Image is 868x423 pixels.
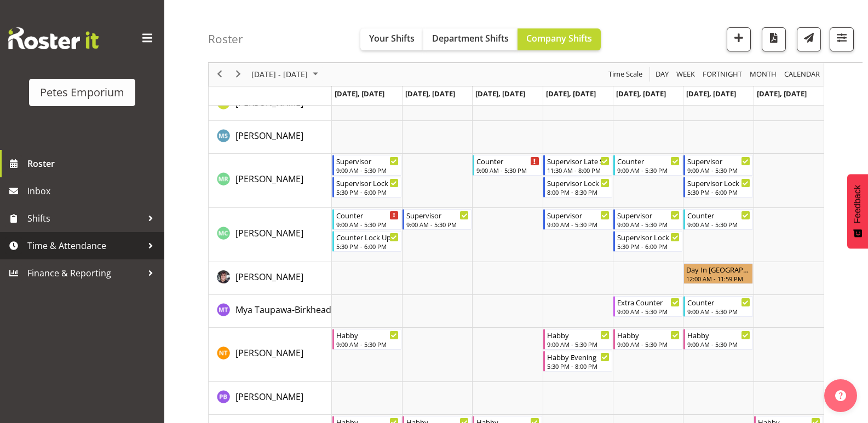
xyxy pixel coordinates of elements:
[687,155,750,166] div: Supervisor
[617,329,680,340] div: Habby
[687,297,750,308] div: Counter
[369,32,415,44] span: Your Shifts
[687,188,750,196] div: 5:30 PM - 6:00 PM
[235,271,303,283] span: [PERSON_NAME]
[27,155,159,172] span: Roster
[546,89,596,98] span: [DATE], [DATE]
[235,270,303,283] a: [PERSON_NAME]
[617,297,680,308] div: Extra Counter
[406,220,469,229] div: 9:00 AM - 5:30 PM
[616,89,666,98] span: [DATE], [DATE]
[547,351,610,362] div: Habby Evening
[613,155,682,176] div: Melanie Richardson"s event - Counter Begin From Friday, October 10, 2025 at 9:00:00 AM GMT+13:00 ...
[332,329,401,350] div: Nicole Thomson"s event - Habby Begin From Monday, October 6, 2025 at 9:00:00 AM GMT+13:00 Ends At...
[336,220,399,229] div: 9:00 AM - 5:30 PM
[235,227,303,239] span: [PERSON_NAME]
[336,210,399,221] div: Counter
[235,172,303,186] a: [PERSON_NAME]
[209,154,332,208] td: Melanie Richardson resource
[336,340,399,349] div: 9:00 AM - 5:30 PM
[336,177,399,188] div: Supervisor Lock Up
[686,274,750,283] div: 12:00 AM - 11:59 PM
[835,390,846,401] img: help-xxl-2.png
[617,307,680,316] div: 9:00 AM - 5:30 PM
[683,263,752,284] div: Michelle Whale"s event - Day In Lieu Begin From Saturday, October 11, 2025 at 12:00:00 AM GMT+13:...
[654,68,671,82] button: Timeline Day
[212,68,227,82] button: Previous
[702,68,743,82] span: Fortnight
[617,210,680,221] div: Supervisor
[547,166,610,175] div: 11:30 AM - 8:00 PM
[336,155,399,166] div: Supervisor
[235,346,303,360] a: [PERSON_NAME]
[475,89,525,98] span: [DATE], [DATE]
[687,340,750,349] div: 9:00 AM - 5:30 PM
[547,340,610,349] div: 9:00 AM - 5:30 PM
[40,84,124,101] div: Petes Emporium
[332,155,401,176] div: Melanie Richardson"s event - Supervisor Begin From Monday, October 6, 2025 at 9:00:00 AM GMT+13:0...
[209,382,332,415] td: Peter Bunn resource
[543,329,612,350] div: Nicole Thomson"s event - Habby Begin From Thursday, October 9, 2025 at 9:00:00 AM GMT+13:00 Ends ...
[473,155,542,176] div: Melanie Richardson"s event - Counter Begin From Wednesday, October 8, 2025 at 9:00:00 AM GMT+13:0...
[235,173,303,185] span: [PERSON_NAME]
[208,33,243,45] h4: Roster
[250,68,309,82] span: [DATE] - [DATE]
[617,166,680,175] div: 9:00 AM - 5:30 PM
[797,27,821,51] button: Send a list of all shifts for the selected filtered period to all rostered employees.
[235,303,331,316] a: Mya Taupawa-Birkhead
[748,68,779,82] button: Timeline Month
[613,209,682,230] div: Melissa Cowen"s event - Supervisor Begin From Friday, October 10, 2025 at 9:00:00 AM GMT+13:00 En...
[617,231,680,242] div: Supervisor Lock Up
[613,296,682,317] div: Mya Taupawa-Birkhead"s event - Extra Counter Begin From Friday, October 10, 2025 at 9:00:00 AM GM...
[687,307,750,316] div: 9:00 AM - 5:30 PM
[762,27,786,51] button: Download a PDF of the roster according to the set date range.
[749,68,778,82] span: Month
[617,242,680,251] div: 5:30 PM - 6:00 PM
[209,121,332,154] td: Maureen Sellwood resource
[687,329,750,340] div: Habby
[547,329,610,340] div: Habby
[683,329,752,350] div: Nicole Thomson"s event - Habby Begin From Saturday, October 11, 2025 at 9:00:00 AM GMT+13:00 Ends...
[476,155,539,166] div: Counter
[332,177,401,198] div: Melanie Richardson"s event - Supervisor Lock Up Begin From Monday, October 6, 2025 at 5:30:00 PM ...
[336,188,399,196] div: 5:30 PM - 6:00 PM
[336,231,399,242] div: Counter Lock Up
[853,185,863,223] span: Feedback
[687,220,750,229] div: 9:00 AM - 5:30 PM
[209,328,332,382] td: Nicole Thomson resource
[209,295,332,328] td: Mya Taupawa-Birkhead resource
[547,220,610,229] div: 9:00 AM - 5:30 PM
[607,68,643,82] span: Time Scale
[687,210,750,221] div: Counter
[783,68,822,82] button: Month
[654,68,670,82] span: Day
[543,177,612,198] div: Melanie Richardson"s event - Supervisor Lock Up Begin From Thursday, October 9, 2025 at 8:00:00 P...
[518,28,601,50] button: Company Shifts
[405,89,455,98] span: [DATE], [DATE]
[617,340,680,349] div: 9:00 AM - 5:30 PM
[727,27,751,51] button: Add a new shift
[209,262,332,295] td: Michelle Whale resource
[8,27,99,49] img: Rosterit website logo
[686,89,736,98] span: [DATE], [DATE]
[613,231,682,252] div: Melissa Cowen"s event - Supervisor Lock Up Begin From Friday, October 10, 2025 at 5:30:00 PM GMT+...
[547,210,610,221] div: Supervisor
[683,155,752,176] div: Melanie Richardson"s event - Supervisor Begin From Saturday, October 11, 2025 at 9:00:00 AM GMT+1...
[235,129,303,142] a: [PERSON_NAME]
[617,220,680,229] div: 9:00 AM - 5:30 PM
[403,209,472,230] div: Melissa Cowen"s event - Supervisor Begin From Tuesday, October 7, 2025 at 9:00:00 AM GMT+13:00 En...
[547,177,610,188] div: Supervisor Lock Up
[432,32,509,44] span: Department Shifts
[547,362,610,370] div: 5:30 PM - 8:00 PM
[675,68,696,82] span: Week
[235,391,303,403] span: [PERSON_NAME]
[847,174,868,248] button: Feedback - Show survey
[336,329,399,340] div: Habby
[613,329,682,350] div: Nicole Thomson"s event - Habby Begin From Friday, October 10, 2025 at 9:00:00 AM GMT+13:00 Ends A...
[543,351,612,372] div: Nicole Thomson"s event - Habby Evening Begin From Thursday, October 9, 2025 at 5:30:00 PM GMT+13:...
[547,155,610,166] div: Supervisor Late Shift
[543,209,612,230] div: Melissa Cowen"s event - Supervisor Begin From Thursday, October 9, 2025 at 9:00:00 AM GMT+13:00 E...
[235,390,303,403] a: [PERSON_NAME]
[332,231,401,252] div: Melissa Cowen"s event - Counter Lock Up Begin From Monday, October 6, 2025 at 5:30:00 PM GMT+13:0...
[526,32,592,44] span: Company Shifts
